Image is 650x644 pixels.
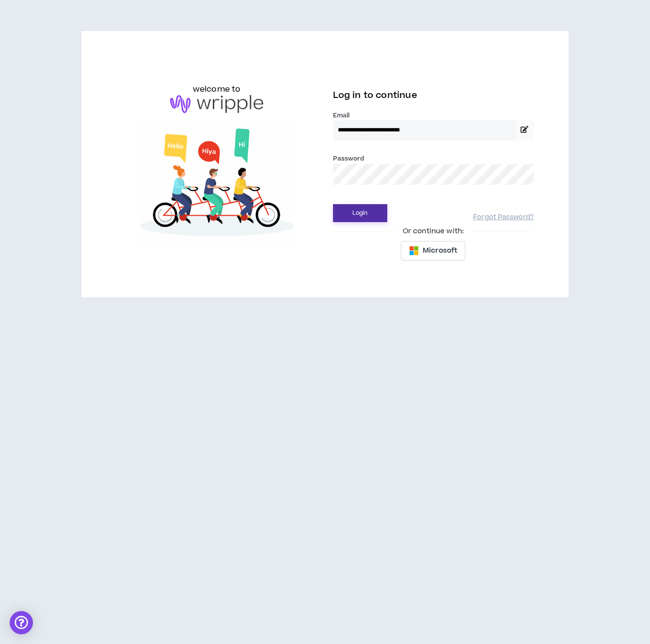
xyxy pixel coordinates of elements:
span: Or continue with: [396,226,471,237]
label: Password [333,154,365,163]
span: Microsoft [423,245,457,256]
a: Forgot Password? [473,213,534,222]
button: Login [333,204,387,222]
div: Open Intercom Messenger [10,611,33,634]
label: Email [333,111,534,120]
h6: welcome to [193,83,241,95]
img: logo-brand.png [170,95,263,113]
img: Welcome to Wripple [116,123,317,245]
span: Log in to continue [333,89,417,101]
button: Microsoft [401,241,465,260]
